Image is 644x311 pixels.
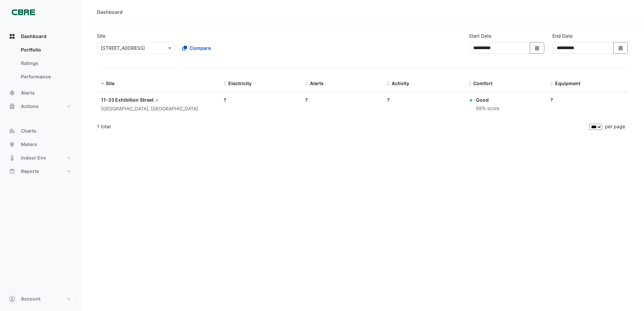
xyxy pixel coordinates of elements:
a: Ratings [15,57,75,70]
app-icon: Charts [9,128,15,134]
div: 88% score [476,105,499,112]
span: Dashboard [21,33,46,40]
a: Portfolio [15,43,75,57]
button: Actions [5,100,75,113]
div: ? [550,96,624,103]
app-icon: Alerts [9,90,15,96]
span: Reports [21,168,39,175]
span: Account [21,296,40,302]
button: Indoor Env [5,151,75,165]
div: ? [224,96,297,103]
span: 11-33 Exhibition [101,97,139,103]
label: Start Date [469,32,491,39]
img: Company Logo [8,5,38,19]
span: Street [140,96,160,104]
div: [GEOGRAPHIC_DATA], [GEOGRAPHIC_DATA] [101,105,216,113]
span: per page [605,124,625,129]
span: Actions [21,103,39,110]
button: Account [5,292,75,306]
span: Indoor Env [21,154,46,161]
fa-icon: Select Date [618,45,624,51]
label: Site [97,32,105,39]
label: End Date [552,32,573,39]
div: Dashboard [5,43,75,86]
a: Performance [15,70,75,83]
span: Activity [392,80,409,86]
button: Meters [5,138,75,151]
div: 1 total [97,118,588,135]
span: Electricity [228,80,252,86]
span: Equipment [555,80,580,86]
span: Compare [190,44,211,51]
button: Charts [5,124,75,138]
button: Dashboard [5,30,75,43]
button: Reports [5,165,75,178]
span: Alerts [310,80,324,86]
span: Site [106,80,115,86]
div: Dashboard [97,8,123,15]
button: Alerts [5,86,75,100]
span: Charts [21,128,36,134]
div: ? [387,96,460,103]
app-icon: Dashboard [9,33,15,40]
app-icon: Reports [9,168,15,175]
span: Alerts [21,90,35,96]
button: Compare [178,42,215,54]
app-icon: Meters [9,141,15,148]
span: Comfort [473,80,492,86]
div: ? [305,96,379,103]
div: Good [476,96,499,103]
span: Meters [21,141,37,148]
fa-icon: Select Date [534,45,540,51]
app-icon: Indoor Env [9,154,15,161]
app-icon: Actions [9,103,15,110]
